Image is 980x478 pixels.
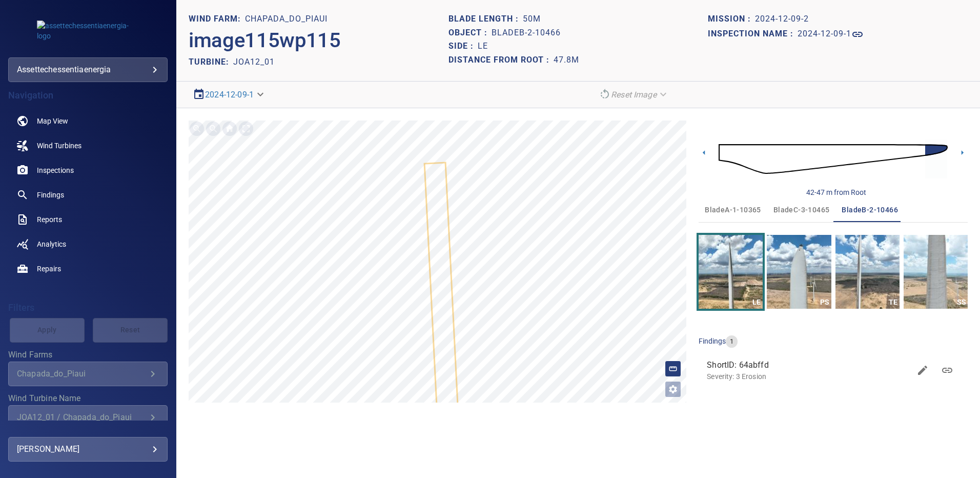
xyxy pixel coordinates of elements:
[806,187,866,197] div: 42-47 m from Root
[707,371,910,382] p: Severity: 3 Erosion
[37,264,61,274] span: Repairs
[37,190,64,200] span: Findings
[492,28,561,38] h1: bladeB-2-10466
[448,28,492,38] h1: Object :
[595,86,673,104] div: Reset Image
[37,141,81,151] span: Wind Turbines
[448,14,523,24] h1: Blade length :
[726,337,738,347] span: 1
[904,235,968,309] a: SS
[8,303,168,313] h4: Filters
[8,351,168,359] label: Wind Farms
[17,62,159,78] div: assettechessentiaenergia
[17,369,147,379] div: Chapada_do_Piaui
[478,42,488,51] h1: LE
[750,296,763,309] div: LE
[705,204,761,216] span: bladeA-1-10365
[37,165,74,175] span: Inspections
[708,29,798,39] h1: Inspection name :
[205,121,221,137] img: Zoom out
[523,14,541,24] h1: 50m
[448,42,478,51] h1: Side :
[37,21,139,41] img: assettechessentiaenergia-logo
[707,359,910,371] span: ShortID: 64abffd
[221,121,238,137] img: Go home
[798,29,851,39] h1: 2024-12-09-1
[8,232,168,256] a: analytics noActive
[8,158,168,183] a: inspections noActive
[755,14,809,24] h1: 2024-12-09-2
[238,121,254,137] img: Toggle full page
[773,204,830,216] span: bladeC-3-10465
[611,90,657,99] em: Reset Image
[887,296,900,309] div: TE
[37,214,62,225] span: Reports
[8,90,168,101] h4: Navigation
[189,86,270,104] div: 2024-12-09-1
[8,405,168,430] div: Wind Turbine Name
[699,337,726,345] span: findings
[708,14,755,24] h1: Mission :
[37,116,68,126] span: Map View
[842,204,898,216] span: bladeB-2-10466
[17,412,147,422] div: JOA12_01 / Chapada_do_Piaui
[719,131,948,187] img: d
[189,14,245,24] h1: WIND FARM:
[17,441,159,457] div: [PERSON_NAME]
[8,207,168,232] a: reports noActive
[189,57,233,67] h2: TURBINE:
[8,57,168,82] div: assettechessentiaenergia
[8,109,168,133] a: map noActive
[8,183,168,207] a: findings noActive
[554,55,579,65] h1: 47.8m
[233,57,275,67] h2: JOA12_01
[767,235,831,309] a: PS
[245,14,328,24] h1: Chapada_do_Piaui
[37,239,66,249] span: Analytics
[189,121,205,137] img: Zoom in
[189,28,341,53] h2: image115wp115
[448,55,554,65] h1: Distance from root :
[8,133,168,158] a: windturbines noActive
[955,296,968,309] div: SS
[8,394,168,403] label: Wind Turbine Name
[699,235,763,309] a: LE
[205,90,254,99] a: 2024-12-09-1
[8,256,168,281] a: repairs noActive
[798,28,864,41] a: 2024-12-09-1
[8,362,168,386] div: Wind Farms
[819,296,831,309] div: PS
[665,381,681,397] button: Open image filters and tagging options
[835,235,900,309] a: TE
